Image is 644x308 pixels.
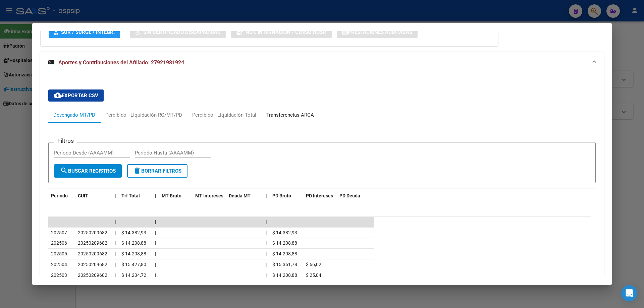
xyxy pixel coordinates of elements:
mat-icon: search [60,167,68,175]
span: Sin Certificado Discapacidad [143,29,221,35]
span: | [115,272,116,278]
span: Deuda MT [229,193,251,198]
span: | [155,251,156,256]
mat-icon: delete [133,167,141,175]
span: Buscar Registros [60,168,116,174]
span: 202507 [51,230,67,235]
button: Not. Internacion / Censo Hosp. [231,26,332,38]
span: Not. Internacion / Censo Hosp. [246,29,326,35]
span: $ 14.234,72 [121,272,146,278]
span: $ 15.361,78 [272,262,297,267]
div: Open Intercom Messenger [621,285,637,301]
span: | [155,230,156,235]
datatable-header-cell: Deuda MT [226,189,263,203]
span: 20250209682 [78,240,107,246]
span: 202503 [51,272,67,278]
button: Borrar Filtros [127,164,187,178]
span: MT Intereses [195,193,223,198]
span: | [115,251,116,256]
div: Transferencias ARCA [266,111,314,119]
span: | [266,240,267,246]
span: | [115,240,116,246]
div: Devengado MT/PD [53,111,95,119]
span: Exportar CSV [54,93,98,99]
span: $ 25,84 [306,272,321,278]
datatable-header-cell: Período [48,189,75,203]
span: Borrar Filtros [133,168,181,174]
button: Prestaciones Auditadas [337,26,418,38]
datatable-header-cell: PD Deuda [337,189,374,203]
span: 20250209682 [78,272,107,278]
span: 20250209682 [78,230,107,235]
span: | [115,219,116,225]
datatable-header-cell: Trf Total [119,189,152,203]
span: | [155,240,156,246]
span: PD Intereses [306,193,333,198]
div: Percibido - Liquidación Total [192,111,256,119]
datatable-header-cell: | [152,189,159,203]
span: $ 15.427,80 [121,262,146,267]
span: | [266,251,267,256]
span: Trf Total [121,193,140,198]
button: Exportar CSV [48,89,104,102]
span: | [266,230,267,235]
div: Percibido - Liquidación RG/MT/PD [105,111,182,119]
span: | [115,193,116,198]
span: CUIT [78,193,88,198]
span: $ 14.382,93 [272,230,297,235]
datatable-header-cell: PD Intereses [303,189,337,203]
span: PD Bruto [272,193,291,198]
span: | [266,272,267,278]
span: $ 66,02 [306,262,321,267]
span: Período [51,193,68,198]
span: 20250209682 [78,262,107,267]
span: 202506 [51,240,67,246]
span: MT Bruto [162,193,181,198]
mat-expansion-panel-header: Aportes y Contribuciones del Afiliado: 27921981924 [40,52,604,73]
span: $ 14.208,88 [272,251,297,256]
datatable-header-cell: | [263,189,270,203]
span: 202504 [51,262,67,267]
button: Sin Certificado Discapacidad [130,26,226,38]
span: | [115,230,116,235]
h3: Filtros [54,137,77,144]
span: SUR / SURGE / INTEGR. [61,29,115,35]
datatable-header-cell: CUIT [75,189,112,203]
span: | [155,219,156,225]
span: Prestaciones Auditadas [348,29,412,35]
span: $ 14.208,88 [272,240,297,246]
span: 202505 [51,251,67,256]
button: SUR / SURGE / INTEGR. [49,26,120,38]
span: | [266,262,267,267]
span: | [115,262,116,267]
span: | [155,262,156,267]
datatable-header-cell: MT Intereses [193,189,226,203]
span: $ 14.382,93 [121,230,146,235]
span: $ 14.208,88 [121,251,146,256]
datatable-header-cell: | [112,189,119,203]
span: 20250209682 [78,251,107,256]
span: $ 14.208,88 [121,240,146,246]
button: Buscar Registros [54,164,122,178]
mat-icon: cloud_download [54,91,62,99]
datatable-header-cell: PD Bruto [270,189,303,203]
span: | [266,193,267,198]
span: | [155,272,156,278]
span: | [266,219,267,225]
span: $ 14.208,88 [272,272,297,278]
datatable-header-cell: MT Bruto [159,189,193,203]
span: | [155,193,156,198]
span: Aportes y Contribuciones del Afiliado: 27921981924 [58,59,184,66]
span: PD Deuda [339,193,360,198]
